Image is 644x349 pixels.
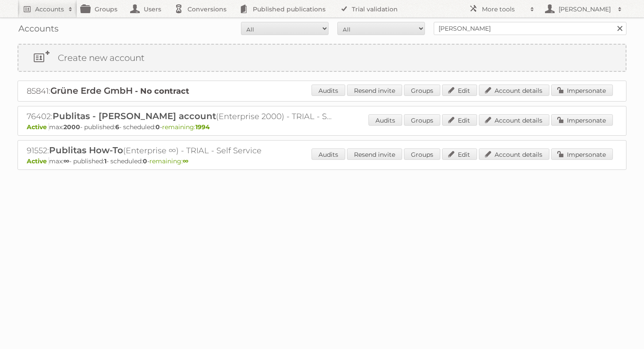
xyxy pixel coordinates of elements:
[27,145,333,156] h2: 91552: (Enterprise ∞) - TRIAL - Self Service
[442,114,477,126] a: Edit
[556,5,613,14] h2: [PERSON_NAME]
[50,85,133,96] span: Grüne Erde GmbH
[479,114,549,126] a: Account details
[27,86,189,96] a: 85841:Grüne Erde GmbH - No contract
[64,157,69,165] strong: ∞
[183,157,188,165] strong: ∞
[27,157,49,165] span: Active
[27,123,49,131] span: Active
[49,145,123,155] span: Publitas How-To
[156,123,160,131] strong: 0
[551,114,613,126] a: Impersonate
[104,157,106,165] strong: 1
[143,157,147,165] strong: 0
[482,5,526,14] h2: More tools
[551,148,613,160] a: Impersonate
[135,86,189,96] strong: - No contract
[162,123,210,131] span: remaining:
[368,114,402,126] a: Audits
[115,123,119,131] strong: 6
[404,114,440,126] a: Groups
[27,111,333,122] h2: 76402: (Enterprise 2000) - TRIAL - Self Service
[347,148,402,160] a: Resend invite
[404,85,440,96] a: Groups
[442,85,477,96] a: Edit
[27,123,617,131] p: max: - published: - scheduled: -
[347,85,402,96] a: Resend invite
[404,148,440,160] a: Groups
[442,148,477,160] a: Edit
[53,111,216,121] span: Publitas - [PERSON_NAME] account
[64,123,80,131] strong: 2000
[195,123,210,131] strong: 1994
[27,157,617,165] p: max: - published: - scheduled: -
[149,157,188,165] span: remaining:
[479,148,549,160] a: Account details
[479,85,549,96] a: Account details
[311,148,345,160] a: Audits
[18,45,626,71] a: Create new account
[311,85,345,96] a: Audits
[551,85,613,96] a: Impersonate
[35,5,64,14] h2: Accounts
